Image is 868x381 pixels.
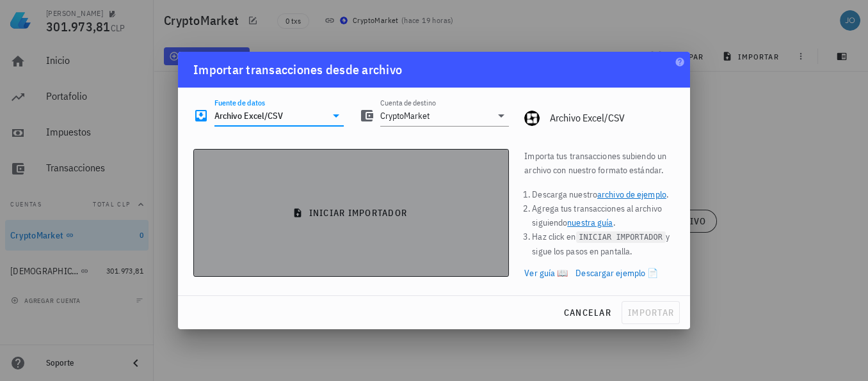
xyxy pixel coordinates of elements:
p: Importa tus transacciones subiendo un archivo con nuestro formato estándar. [524,149,675,177]
input: Seleccionar una fuente de datos [214,105,326,126]
span: cancelar [563,307,611,318]
span: iniciar importador [204,207,498,219]
li: Haz click en y sigue los pasos en pantalla. [532,229,675,258]
a: archivo de ejemplo [597,189,666,200]
a: Descargar ejemplo 📄 [575,266,658,280]
label: Cuenta de destino [380,98,436,107]
li: Descarga nuestro . [532,187,675,201]
button: cancelar [558,301,616,324]
label: Fuente de datos [214,98,265,107]
div: Importar transacciones desde archivo [193,59,402,80]
div: Archivo Excel/CSV [550,112,675,124]
a: nuestra guía [567,217,613,228]
li: Agrega tus transacciones al archivo siguiendo . [532,201,675,229]
a: Ver guía 📖 [524,266,568,280]
button: iniciar importador [193,149,509,277]
code: INICIAR IMPORTADOR [576,231,666,244]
